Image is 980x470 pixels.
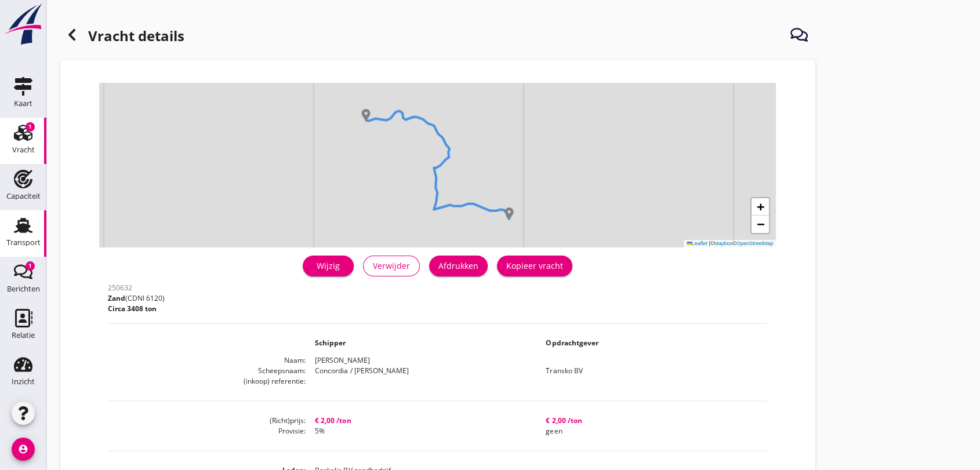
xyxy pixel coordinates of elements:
span: | [709,241,710,246]
div: Relatie [12,331,35,339]
p: Circa 3408 ton [108,304,165,314]
dd: 5% [306,426,536,436]
div: Wijzig [312,260,344,272]
div: 1 [26,122,35,132]
span: − [757,217,764,231]
button: Verwijder [363,256,420,276]
span: + [757,199,764,214]
span: Zand [108,293,125,303]
a: Wijzig [303,256,354,276]
dd: geen [536,426,767,436]
div: Kopieer vracht [506,260,563,272]
div: 1 [26,261,35,271]
div: Verwijder [373,260,410,272]
dt: (inkoop) referentie [108,376,306,387]
a: Zoom in [752,198,769,216]
span: 250632 [108,283,132,293]
h1: Vracht details [60,23,184,51]
dd: Schipper [306,338,536,348]
a: Mapbox [714,241,732,246]
button: Afdrukken [429,256,488,276]
div: Inzicht [12,378,35,385]
div: Afdrukken [438,260,478,272]
a: OpenStreetMap [736,241,774,246]
button: Kopieer vracht [497,256,572,276]
dd: Transko BV [536,366,767,376]
dt: Scheepsnaam [108,366,306,376]
div: Kaart [14,100,32,107]
img: Marker [360,109,372,121]
i: account_circle [12,438,35,461]
dt: Naam [108,355,306,366]
dd: € 2,00 /ton [536,416,767,426]
div: Berichten [7,285,40,293]
dd: € 2,00 /ton [306,416,536,426]
dd: Opdrachtgever [536,338,767,348]
div: Vracht [12,146,35,154]
div: © © [684,240,776,247]
div: Transport [6,239,41,246]
p: (CDNI 6120) [108,293,165,304]
dd: Concordia / [PERSON_NAME] [306,366,536,376]
img: logo-small.a267ee39.svg [2,3,44,46]
a: Leaflet [687,241,707,246]
a: Zoom out [752,216,769,233]
dd: [PERSON_NAME] [306,355,767,366]
dt: Provisie [108,426,306,436]
div: Capaciteit [6,192,41,200]
img: Marker [503,207,515,219]
dt: (Richt)prijs [108,416,306,426]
